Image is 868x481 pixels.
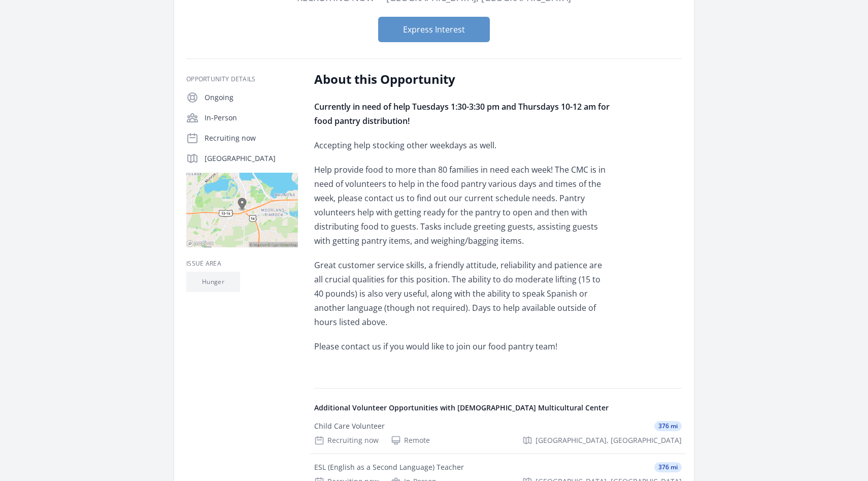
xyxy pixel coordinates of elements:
[205,113,298,123] p: In-Person
[536,435,682,445] span: [GEOGRAPHIC_DATA], [GEOGRAPHIC_DATA]
[205,133,298,143] p: Recruiting now
[314,339,611,354] p: Please contact us if you would like to join our food pantry team!
[314,163,611,248] p: Help provide food to more than 80 families in need each week! The CMC is in need of volunteers to...
[186,272,240,292] li: Hunger
[314,421,385,431] div: Child Care Volunteer
[314,101,610,126] strong: Currently in need of help Tuesdays 1:30-3:30 pm and Thursdays 10-12 am for food pantry distribution!
[205,92,298,103] p: Ongoing
[314,403,682,413] h4: Additional Volunteer Opportunities with [DEMOGRAPHIC_DATA] Multicultural Center
[186,75,298,83] h3: Opportunity Details
[186,173,298,247] img: Map
[314,71,611,87] h2: About this Opportunity
[186,260,298,268] h3: Issue area
[310,413,686,454] a: Child Care Volunteer 376 mi Recruiting now Remote [GEOGRAPHIC_DATA], [GEOGRAPHIC_DATA]
[314,435,379,445] div: Recruiting now
[314,138,611,152] p: Accepting help stocking other weekdays as well.
[205,153,298,164] p: [GEOGRAPHIC_DATA]
[314,462,464,472] div: ESL (English as a Second Language) Teacher
[378,17,490,42] button: Express Interest
[654,421,682,431] span: 376 mi
[314,258,611,329] p: Great customer service skills, a friendly attitude, reliability and patience are all crucial qual...
[391,435,430,445] div: Remote
[654,462,682,472] span: 376 mi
